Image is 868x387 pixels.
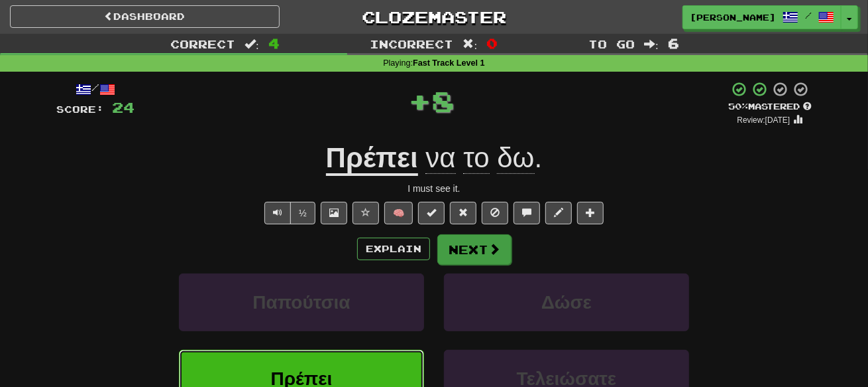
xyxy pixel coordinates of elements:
[737,116,790,125] small: Review: [DATE]
[56,104,104,115] span: Score:
[10,5,280,28] a: Dashboard
[805,11,812,20] span: /
[644,39,659,50] span: :
[56,182,812,195] div: I must see it.
[728,101,812,113] div: Mastered
[413,58,485,68] strong: Fast Track Level 1
[514,202,540,224] button: Discuss sentence (alt+u)
[112,99,135,116] span: 24
[482,202,508,224] button: Ignore sentence (alt+i)
[321,202,347,224] button: Show image (alt+x)
[357,238,430,260] button: Explain
[486,35,498,51] span: 0
[418,202,445,224] button: Set this sentence to 100% Mastered (alt+m)
[728,101,748,112] span: 50 %
[545,202,572,224] button: Edit sentence (alt+d)
[463,142,489,174] span: το
[299,5,569,29] a: Clozemaster
[541,292,592,313] span: Δώσε
[450,202,476,224] button: Reset to 0% Mastered (alt+r)
[437,234,512,265] button: Next
[326,142,418,176] u: Πρέπει
[418,142,543,174] span: .
[425,142,455,174] span: να
[463,39,478,50] span: :
[682,5,841,29] a: [PERSON_NAME] /
[244,39,259,50] span: :
[588,37,635,50] span: To go
[497,142,534,174] span: δω
[56,81,135,98] div: /
[384,202,413,224] button: 🧠
[668,35,679,51] span: 6
[262,202,315,224] div: Text-to-speech controls
[268,35,280,51] span: 4
[290,202,315,224] button: ½
[408,81,431,121] span: +
[353,202,379,224] button: Favorite sentence (alt+f)
[577,202,604,224] button: Add to collection (alt+a)
[170,37,235,50] span: Correct
[444,273,689,331] button: Δώσε
[690,11,776,23] span: [PERSON_NAME]
[252,292,350,313] span: Παπούτσια
[264,202,291,224] button: Play sentence audio (ctl+space)
[179,273,424,331] button: Παπούτσια
[431,84,455,117] span: 8
[370,37,454,50] span: Incorrect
